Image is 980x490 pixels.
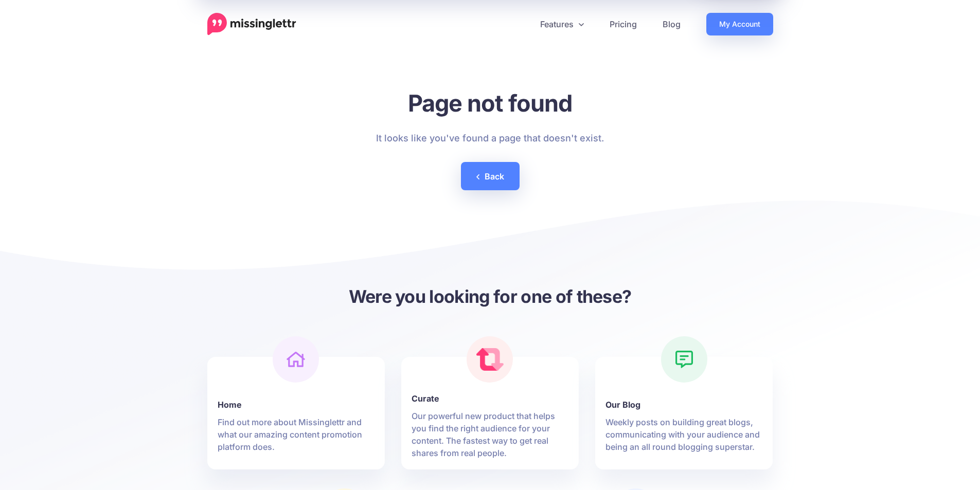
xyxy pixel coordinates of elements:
p: Our powerful new product that helps you find the right audience for your content. The fastest way... [412,410,568,459]
a: Features [527,13,597,35]
img: curate.png [476,348,504,371]
h3: Were you looking for one of these? [207,285,773,308]
p: It looks like you've found a page that doesn't exist. [376,130,604,147]
b: Curate [412,392,568,405]
p: Find out more about Missinglettr and what our amazing content promotion platform does. [218,416,375,453]
a: Our Blog Weekly posts on building great blogs, communicating with your audience and being an all ... [605,386,762,453]
b: Our Blog [605,398,762,411]
a: Curate Our powerful new product that helps you find the right audience for your content. The fast... [412,380,568,459]
b: Home [218,398,375,411]
a: Home Find out more about Missinglettr and what our amazing content promotion platform does. [218,386,375,453]
a: My Account [706,13,773,35]
a: Pricing [597,13,650,35]
a: Blog [650,13,693,35]
a: Back [461,162,520,190]
h1: Page not found [376,89,604,117]
p: Weekly posts on building great blogs, communicating with your audience and being an all round blo... [605,416,762,453]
